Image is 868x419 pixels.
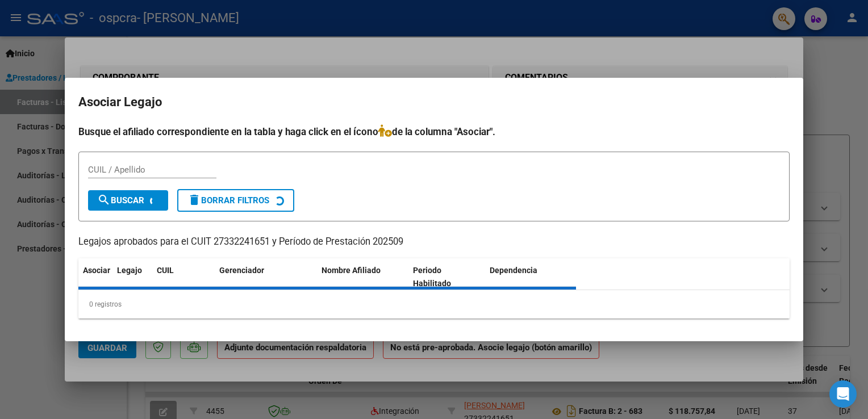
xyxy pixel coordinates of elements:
[157,266,174,275] span: CUIL
[83,266,110,275] span: Asociar
[187,195,269,206] span: Borrar Filtros
[215,258,317,296] datatable-header-cell: Gerenciador
[490,266,537,275] span: Dependencia
[78,290,790,319] div: 0 registros
[219,266,264,275] span: Gerenciador
[413,266,451,288] span: Periodo Habilitado
[187,193,201,207] mat-icon: delete
[322,266,381,275] span: Nombre Afiliado
[112,258,152,296] datatable-header-cell: Legajo
[117,266,142,275] span: Legajo
[97,193,111,207] mat-icon: search
[317,258,408,296] datatable-header-cell: Nombre Afiliado
[152,258,215,296] datatable-header-cell: CUIL
[408,258,485,296] datatable-header-cell: Periodo Habilitado
[78,235,790,249] p: Legajos aprobados para el CUIT 27332241651 y Período de Prestación 202509
[829,380,857,408] div: Open Intercom Messenger
[177,189,294,212] button: Borrar Filtros
[485,258,577,296] datatable-header-cell: Dependencia
[78,258,112,296] datatable-header-cell: Asociar
[78,124,790,139] h4: Busque el afiliado correspondiente en la tabla y haga click en el ícono de la columna "Asociar".
[97,195,144,206] span: Buscar
[78,91,790,113] h2: Asociar Legajo
[88,190,168,211] button: Buscar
